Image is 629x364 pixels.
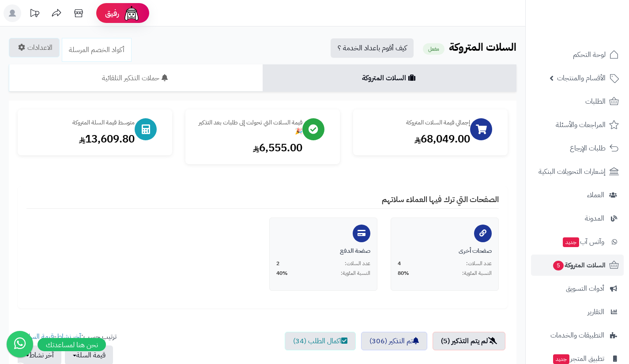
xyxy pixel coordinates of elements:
a: لوحة التحكم [531,44,624,65]
a: التطبيقات والخدمات [531,325,624,346]
a: الطلبات [531,91,624,112]
span: 80% [398,270,409,277]
span: عدد السلات: [345,260,370,267]
span: المدونة [585,212,604,225]
div: إجمالي قيمة السلات المتروكة [362,118,470,127]
a: وآتس آبجديد [531,231,624,252]
a: تحديثات المنصة [23,4,45,24]
span: الأقسام والمنتجات [557,72,606,84]
span: عدد السلات: [466,260,492,267]
a: كيف أقوم باعداد الخدمة ؟ [331,38,414,58]
span: 5 [553,261,564,270]
a: المراجعات والأسئلة [531,114,624,135]
div: 6,555.00 [194,140,302,155]
h4: الصفحات التي ترك فيها العملاء سلاتهم [26,195,499,209]
span: 2 [276,260,279,267]
a: الاعدادات [9,38,60,57]
a: إشعارات التحويلات البنكية [531,161,624,182]
span: 40% [276,270,288,277]
span: جديد [553,354,569,364]
a: آخر نشاط [56,331,81,342]
span: الطلبات [585,95,606,108]
span: وآتس آب [562,236,604,248]
span: طلبات الإرجاع [570,142,606,154]
a: أدوات التسويق [531,278,624,299]
div: 68,049.00 [362,131,470,146]
span: النسبة المئوية: [462,270,492,277]
span: المراجعات والأسئلة [556,119,606,131]
span: السلات المتروكة [552,259,606,271]
b: السلات المتروكة [449,39,516,55]
span: التطبيقات والخدمات [550,329,604,341]
a: المدونة [531,208,624,229]
span: 4 [398,260,401,267]
div: متوسط قيمة السلة المتروكة [26,118,135,127]
a: اكمال الطلب (34) [285,332,356,350]
span: النسبة المئوية: [341,270,370,277]
span: إشعارات التحويلات البنكية [539,165,606,178]
a: لم يتم التذكير (5) [433,332,505,350]
a: حملات التذكير التلقائية [9,64,263,92]
div: صفحات أخرى [398,247,492,255]
a: تم التذكير (306) [361,332,427,350]
a: أكواد الخصم المرسلة [62,38,132,62]
div: صفحة الدفع [276,247,370,255]
a: السلات المتروكة5 [531,255,624,276]
img: ai-face.png [123,4,140,22]
span: أدوات التسويق [566,282,604,295]
span: التقارير [588,306,604,318]
a: قيمة السلة [25,331,54,342]
a: طلبات الإرجاع [531,138,624,159]
a: التقارير [531,301,624,323]
span: جديد [563,237,579,247]
div: قيمة السلات التي تحولت إلى طلبات بعد التذكير 🎉 [194,118,302,136]
a: العملاء [531,184,624,206]
span: لوحة التحكم [573,49,606,61]
a: السلات المتروكة [263,64,516,92]
div: 13,609.80 [26,131,135,146]
span: رفيق [105,8,119,19]
span: العملاء [587,189,604,201]
small: مفعل [423,43,444,55]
